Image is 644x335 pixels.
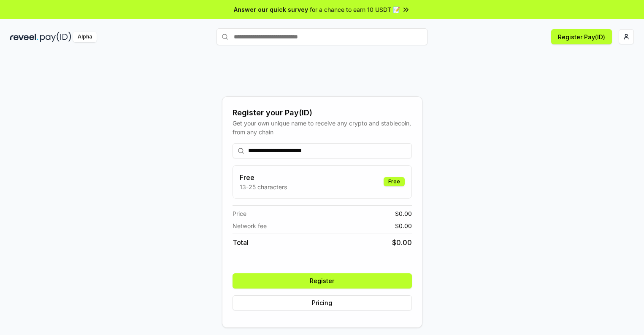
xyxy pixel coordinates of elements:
[233,221,267,230] span: Network fee
[240,182,287,191] p: 13-25 characters
[40,32,71,42] img: pay_id
[310,5,400,14] span: for a chance to earn 10 USDT 📝
[233,209,246,218] span: Price
[233,237,249,248] span: Total
[395,221,412,230] span: $ 0.00
[234,5,308,14] span: Answer our quick survey
[551,29,612,44] button: Register Pay(ID)
[233,273,412,289] button: Register
[395,209,412,218] span: $ 0.00
[233,119,412,136] div: Get your own unique name to receive any crypto and stablecoin, from any chain
[384,177,405,186] div: Free
[233,295,412,310] button: Pricing
[73,32,97,42] div: Alpha
[233,107,412,119] div: Register your Pay(ID)
[240,172,287,182] h3: Free
[392,237,412,248] span: $ 0.00
[10,32,38,42] img: reveel_dark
